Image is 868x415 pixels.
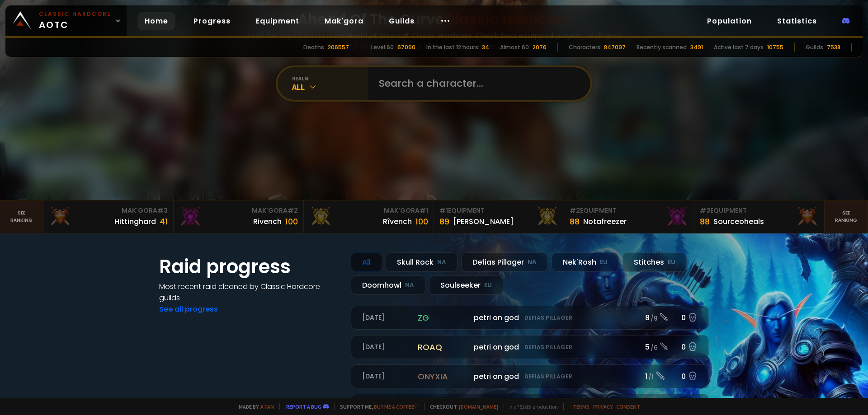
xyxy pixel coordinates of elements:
div: 2076 [533,43,547,51]
div: Sourceoheals [713,216,764,227]
div: 7538 [827,43,840,51]
div: Skull Rock [386,252,458,272]
div: 3491 [690,43,703,51]
div: All [292,82,368,92]
div: realm [292,75,368,82]
div: Equipment [439,206,558,215]
a: Seeranking [825,201,868,233]
div: Doomhowl [351,275,425,295]
span: # 1 [420,206,428,215]
div: Equipment [700,206,819,215]
div: Soulseeker [429,275,503,295]
div: 41 [160,215,168,228]
div: Deaths [303,43,324,51]
a: Guilds [382,12,422,30]
span: Support me, [334,403,419,410]
div: 100 [415,215,428,228]
span: # 3 [700,206,710,215]
a: Statistics [770,12,824,30]
div: 100 [285,215,298,228]
a: [DATE]roaqpetri on godDefias Pillager5 /60 [351,335,709,359]
div: 206557 [328,43,349,51]
span: # 3 [157,206,168,215]
span: # 2 [288,206,298,215]
small: NA [437,258,446,267]
a: [DOMAIN_NAME] [459,403,498,410]
a: #2Equipment88Notafreezer [564,201,694,233]
div: 88 [700,215,710,228]
div: 34 [482,43,489,51]
div: Rîvench [383,216,412,227]
span: AOTC [39,10,111,32]
div: 847097 [604,43,626,51]
div: Recently scanned [637,43,687,51]
small: EU [600,258,608,267]
div: Mak'Gora [309,206,428,215]
small: EU [668,258,675,267]
div: Stitches [623,252,687,272]
div: Active last 7 days [714,43,764,51]
div: Equipment [570,206,689,215]
span: # 1 [439,206,448,215]
a: See all progress [159,304,218,314]
div: Level 60 [371,43,394,51]
div: Guilds [806,43,823,51]
a: Progress [186,12,238,30]
input: Search a character... [373,67,580,100]
div: Nek'Rosh [552,252,619,272]
div: In the last 12 hours [426,43,478,51]
div: 67090 [397,43,415,51]
a: Mak'Gora#3Hittinghard41 [43,201,174,233]
div: Hittinghard [114,216,156,227]
a: Mak'Gora#2Rivench100 [174,201,304,233]
small: EU [484,281,492,290]
span: Made by [233,403,274,410]
small: NA [528,258,537,267]
div: Defias Pillager [461,252,548,272]
a: Mak'gora [317,12,371,30]
small: NA [405,281,414,290]
div: 89 [439,215,449,228]
a: Mak'Gora#1Rîvench100 [304,201,434,233]
a: Equipment [249,12,307,30]
div: Characters [569,43,600,51]
h4: Most recent raid cleaned by Classic Hardcore guilds [159,281,340,303]
a: Population [700,12,759,30]
a: #1Equipment89[PERSON_NAME] [434,201,564,233]
div: 10755 [767,43,783,51]
span: # 2 [570,206,580,215]
a: Report a bug [286,403,321,410]
a: a fan [260,403,274,410]
a: [DATE]onyxiapetri on godDefias Pillager1 /10 [351,364,709,388]
h1: Raid progress [159,252,340,281]
div: 88 [570,215,580,228]
span: v. d752d5 - production [504,403,558,410]
a: Buy me a coffee [374,403,419,410]
div: Mak'Gora [49,206,168,215]
a: Consent [616,403,640,410]
div: Rivench [253,216,282,227]
a: Privacy [593,403,613,410]
span: Checkout [424,403,498,410]
div: [PERSON_NAME] [453,216,514,227]
a: #3Equipment88Sourceoheals [694,201,825,233]
div: Mak'Gora [179,206,298,215]
a: Classic HardcoreAOTC [5,5,127,36]
a: [DATE]zgpetri on godDefias Pillager8 /90 [351,306,709,330]
div: Almost 60 [500,43,529,51]
a: Terms [573,403,590,410]
div: All [351,252,382,272]
a: Home [137,12,175,30]
div: Notafreezer [583,216,627,227]
small: Classic Hardcore [39,10,111,18]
